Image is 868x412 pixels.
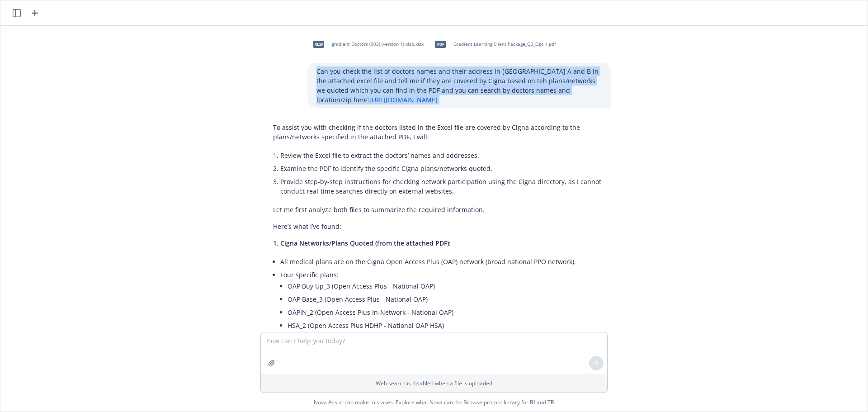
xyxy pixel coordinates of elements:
span: pdf [435,41,446,47]
p: Let me first analyze both files to summarize the required information. [273,205,602,214]
li: Examine the PDF to identify the specific Cigna plans/networks quoted. [280,162,602,175]
p: Can you check the list of doctors names and their address in [GEOGRAPHIC_DATA] A and B in the att... [316,66,602,104]
a: [URL][DOMAIN_NAME] [369,95,438,104]
li: Review the Excel file to extract the doctors’ names and addresses. [280,149,602,162]
li: All medical plans are on the Cigna Open Access Plus (OAP) network (broad national PPO network). [280,255,602,268]
span: 1. Cigna Networks/Plans Quoted (from the attached PDF): [273,239,451,247]
p: To assist you with checking if the doctors listed in the Excel file are covered by Cigna accordin... [273,123,602,142]
p: Here’s what I’ve found: [273,222,602,231]
li: Four specific plans: [280,268,602,334]
li: OAP Buy Up_3 (Open Access Plus - National OAP) [288,279,602,293]
div: pdfGradient Learning Client Package_Q3_Opt 1.pdf [429,33,557,56]
li: OAPIN_2 (Open Access Plus In-Network - National OAP) [288,306,602,319]
span: Gradient Learning Client Package_Q3_Opt 1.pdf [453,41,556,47]
p: Web search is disabled when a file is uploaded [266,379,602,387]
span: Nova Assist can make mistakes. Explore what Nova can do: Browse prompt library for and [314,393,554,412]
a: BI [530,398,535,406]
span: xlsx [313,41,324,47]
span: gradient Doctors (003) (version 1).xlsb.xlsx [332,41,424,47]
div: xlsxgradient Doctors (003) (version 1).xlsb.xlsx [307,33,425,56]
li: OAP Base_3 (Open Access Plus - National OAP) [288,293,602,306]
li: HSA_2 (Open Access Plus HDHP - National OAP HSA) [288,319,602,332]
li: Provide step-by-step instructions for checking network participation using the Cigna directory, a... [280,175,602,198]
a: TR [547,398,554,406]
